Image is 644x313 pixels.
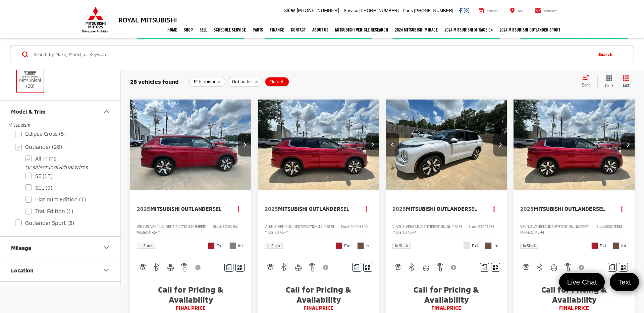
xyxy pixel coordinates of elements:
[534,205,596,212] span: Mitsubishi Outlander
[366,133,379,156] button: Next image
[11,245,31,251] div: Mileage
[265,225,271,229] span: VIN:
[608,263,617,272] button: Comments
[238,243,245,249] span: Int.
[520,305,628,311] span: FINAL PRICE
[130,100,252,191] a: 2025 Mitsubishi Outlander SEL2025 Mitsubishi Outlander SEL2025 Mitsubishi Outlander SEL2025 Mitsu...
[266,263,274,271] img: Adaptive Cruise Control
[485,242,492,249] span: Brick Brown
[130,78,179,85] span: 28 vehicles found
[365,265,370,270] i: Window Sticker
[493,206,495,211] span: dropdown dots
[414,8,453,13] span: [PHONE_NUMBER]
[297,8,339,13] span: [PHONE_NUMBER]
[266,21,287,38] a: Finance
[258,100,380,191] a: 2025 Mitsubishi Outlander SEL2025 Mitsubishi Outlander SEL2025 Mitsubishi Outlander SEL2025 Mitsu...
[137,230,148,234] span: Model:
[392,230,403,234] span: Model:
[193,260,204,274] button: View Disclaimer
[357,242,364,249] span: Brick Brown
[559,273,605,291] a: Live Chat
[15,128,106,140] label: Eclipse Cross (5)
[619,263,628,272] button: Window Sticker
[392,225,399,229] span: VIN:
[15,217,106,229] label: Outlander Sport (3)
[468,205,477,212] span: SEL
[341,225,351,229] span: Stock:
[609,264,615,270] img: Comments
[582,82,590,87] span: Sort
[436,263,444,271] img: Remote Start
[336,242,342,249] span: Red Diamond/Black Roof
[386,133,399,156] button: Previous image
[385,100,507,191] a: 2025 Mitsubishi Outlander SEL2025 Mitsubishi Outlander SEL2025 Mitsubishi Outlander SEL2025 Mitsu...
[488,203,500,215] button: Actions
[480,263,489,272] button: Comments
[25,153,106,165] label: All Trims
[563,263,572,271] img: Remote Start
[237,265,242,270] i: Window Sticker
[352,263,361,272] button: Comments
[267,244,280,247] span: In Stock
[265,230,275,234] span: Model:
[596,205,605,212] span: SEL
[15,141,106,153] label: Outlander (28)
[614,277,634,287] span: Text
[493,133,507,156] button: Next image
[213,225,223,229] span: Stock:
[11,108,46,115] div: Model & Trim
[394,263,402,271] img: Adaptive Cruise Control
[550,263,558,271] img: Heated Steering Wheel
[344,8,358,13] span: Service
[265,77,289,87] button: Clear All
[606,225,622,229] span: SZ043388
[536,263,544,271] img: Bluetooth®
[361,203,372,215] button: Actions
[258,100,380,191] div: 2025 Mitsubishi Outlander SEL 0
[25,164,88,170] i: Or select individual trims
[80,7,111,33] img: Mitsubishi
[180,263,189,271] img: Remote Start
[258,100,380,191] img: 2025 Mitsubishi Outlander SEL
[385,100,507,191] div: 2025 Mitsubishi Outlander SEL 3
[137,305,245,311] span: FINAL PRICE
[25,170,106,182] label: SE (17)
[610,273,639,291] a: Text
[150,205,213,212] span: Mitsubishi Outlander
[402,8,413,13] span: Parts
[226,264,231,270] img: Comments
[249,21,266,38] a: Parts: Opens in a new tab
[596,225,606,229] span: Stock:
[137,205,150,212] span: 2025
[448,260,460,274] button: View Disclaimer
[194,79,215,84] span: Mitsubishi
[522,263,530,271] img: Adaptive Cruise Control
[351,225,368,229] span: RM043390
[472,243,480,249] span: Ext.
[130,100,252,191] img: 2025 Mitsubishi Outlander SEL
[478,225,494,229] span: SZ043231
[294,263,303,271] img: Heated Steering Wheel
[238,133,251,156] button: Next image
[189,77,225,87] button: remove Mitsubishi
[232,79,252,84] span: Outlander
[210,21,249,38] a: Schedule Service: Opens in a new tab
[152,263,161,271] img: Bluetooth®
[238,206,239,211] span: dropdown dots
[344,243,352,249] span: Ext.
[513,100,635,191] a: 2025 Mitsubishi Outlander SEL2025 Mitsubishi Outlander SEL2025 Mitsubishi Outlander SEL2025 Mitsu...
[17,62,44,89] label: Mitsubishi (28)
[0,237,121,259] button: MileageMileage
[102,244,110,252] div: Mileage
[513,100,635,191] div: 2025 Mitsubishi Outlander SEL 0
[520,285,628,305] span: Call for Pricing & Availability
[265,285,372,305] span: Call for Pricing & Availability
[592,46,622,63] button: Search
[600,243,608,249] span: Ext.
[354,264,359,270] img: Comments
[269,79,285,84] span: Clear All
[235,263,245,272] button: Window Sticker
[102,266,110,274] div: Location
[605,83,613,88] span: Grid
[118,16,177,23] h3: Royal Mitsubishi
